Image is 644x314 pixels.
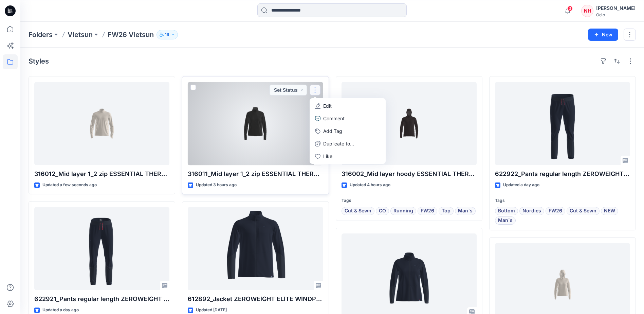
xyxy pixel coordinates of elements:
[442,207,450,215] span: Top
[323,153,332,160] p: Like
[34,169,169,179] p: 316012_Mid layer 1_2 zip ESSENTIAL THERMAL_SMS_3D
[68,30,93,39] a: Vietsun
[503,181,539,189] p: Updated a day ago
[570,207,596,215] span: Cut & Sewn
[29,57,49,65] h4: Styles
[196,181,237,189] p: Updated 3 hours ago
[42,181,97,189] p: Updated a few seconds ago
[495,197,630,204] p: Tags
[323,140,354,147] p: Duplicate to...
[188,294,323,304] p: 612892_Jacket ZEROWEIGHT ELITE WINDPROOF 80 YEARS_SMS_3D
[498,207,515,215] span: Bottom
[596,4,636,12] div: [PERSON_NAME]
[342,169,477,179] p: 316002_Mid layer hoody ESSENTIAL THERMAL_SMS_3D
[345,207,371,215] span: Cut & Sewn
[196,307,227,314] p: Updated [DATE]
[157,30,178,39] button: 19
[421,207,434,215] span: FW26
[311,125,384,137] button: Add Tag
[108,30,154,39] p: FW26 Vietsun
[188,169,323,179] p: 316011_Mid layer 1_2 zip ESSENTIAL THERMAL_SMS_3D
[498,216,513,225] span: Man`s
[350,181,390,189] p: Updated 4 hours ago
[29,30,53,39] a: Folders
[495,82,630,165] a: 622922_Pants regular length ZEROWEIGHT ELITE WINDPROOF 80 YEARS_SMS_3D
[188,82,323,165] a: 316011_Mid layer 1_2 zip ESSENTIAL THERMAL_SMS_3D
[188,207,323,290] a: 612892_Jacket ZEROWEIGHT ELITE WINDPROOF 80 YEARS_SMS_3D
[567,6,573,11] span: 3
[458,207,473,215] span: Man`s
[34,207,169,290] a: 622921_Pants regular length ZEROWEIGHT ELITE WINDPROOF 80 YEARS_SMS_V1_GM
[42,307,79,314] p: Updated a day ago
[323,102,332,109] p: Edit
[393,207,413,215] span: Running
[522,207,541,215] span: Nordics
[311,100,384,112] a: Edit
[549,207,562,215] span: FW26
[323,115,345,122] p: Comment
[379,207,386,215] span: CO
[495,169,630,179] p: 622922_Pants regular length ZEROWEIGHT ELITE WINDPROOF 80 YEARS_SMS_3D
[588,29,618,41] button: New
[342,197,477,204] p: Tags
[34,82,169,165] a: 316012_Mid layer 1_2 zip ESSENTIAL THERMAL_SMS_3D
[596,12,636,17] div: Odlo
[581,5,593,17] div: NH
[34,294,169,304] p: 622921_Pants regular length ZEROWEIGHT ELITE WINDPROOF 80 YEARS_SMS_V1_GM
[604,207,615,215] span: NEW
[342,82,477,165] a: 316002_Mid layer hoody ESSENTIAL THERMAL_SMS_3D
[165,31,169,38] p: 19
